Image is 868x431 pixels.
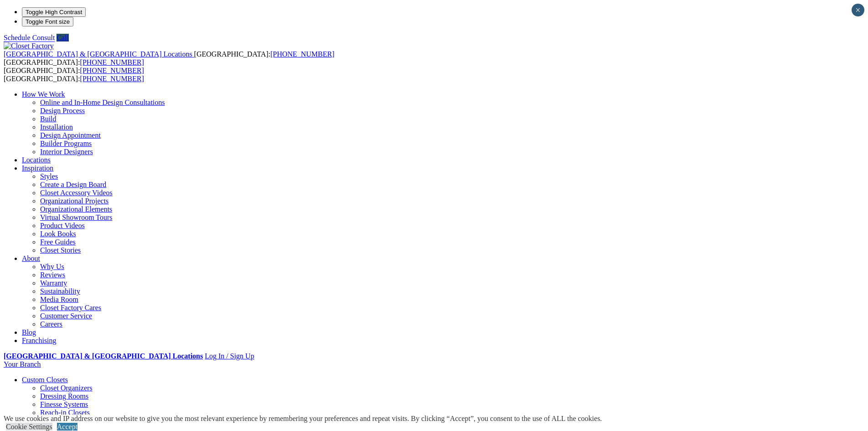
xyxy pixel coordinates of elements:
[22,376,68,384] a: Custom Closets
[56,34,69,42] a: Call
[4,360,41,368] a: Your Branch
[40,287,80,295] a: Sustainability
[40,279,67,287] a: Warranty
[80,58,144,66] a: [PHONE_NUMBER]
[40,263,64,270] a: Why Us
[4,50,192,58] span: [GEOGRAPHIC_DATA] & [GEOGRAPHIC_DATA] Locations
[40,189,113,197] a: Closet Accessory Videos
[22,156,51,164] a: Locations
[80,75,144,83] a: [PHONE_NUMBER]
[40,409,90,416] a: Reach-in Closets
[40,99,165,106] a: Online and In-Home Design Consultations
[22,164,53,172] a: Inspiration
[4,352,203,360] a: [GEOGRAPHIC_DATA] & [GEOGRAPHIC_DATA] Locations
[40,230,76,238] a: Look Books
[205,352,254,360] a: Log In / Sign Up
[57,423,77,431] a: Accept
[40,140,92,147] a: Builder Programs
[4,50,194,58] a: [GEOGRAPHIC_DATA] & [GEOGRAPHIC_DATA] Locations
[40,392,88,400] a: Dressing Rooms
[4,67,144,83] span: [GEOGRAPHIC_DATA]: [GEOGRAPHIC_DATA]:
[4,50,334,66] span: [GEOGRAPHIC_DATA]: [GEOGRAPHIC_DATA]:
[22,90,65,98] a: How We Work
[40,131,101,139] a: Design Appointment
[40,320,62,328] a: Careers
[22,7,86,17] button: Toggle High Contrast
[26,18,70,25] span: Toggle Font size
[40,296,78,303] a: Media Room
[22,254,40,262] a: About
[270,50,334,58] a: [PHONE_NUMBER]
[40,312,92,320] a: Customer Service
[80,67,144,74] a: [PHONE_NUMBER]
[40,123,73,131] a: Installation
[22,337,56,344] a: Franchising
[40,172,58,180] a: Styles
[22,17,73,26] button: Toggle Font size
[40,181,106,188] a: Create a Design Board
[40,148,93,156] a: Interior Designers
[40,205,112,213] a: Organizational Elements
[40,400,88,408] a: Finesse Systems
[6,423,52,431] a: Cookie Settings
[40,238,76,246] a: Free Guides
[40,384,92,392] a: Closet Organizers
[40,271,65,279] a: Reviews
[40,246,81,254] a: Closet Stories
[852,4,864,16] button: Close
[4,42,54,50] img: Closet Factory
[22,328,36,336] a: Blog
[40,115,56,123] a: Build
[40,304,101,312] a: Closet Factory Cares
[40,107,85,114] a: Design Process
[4,34,55,42] a: Schedule Consult
[40,213,113,221] a: Virtual Showroom Tours
[26,9,82,16] span: Toggle High Contrast
[4,415,602,423] div: We use cookies and IP address on our website to give you the most relevant experience by remember...
[40,197,108,205] a: Organizational Projects
[40,222,85,229] a: Product Videos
